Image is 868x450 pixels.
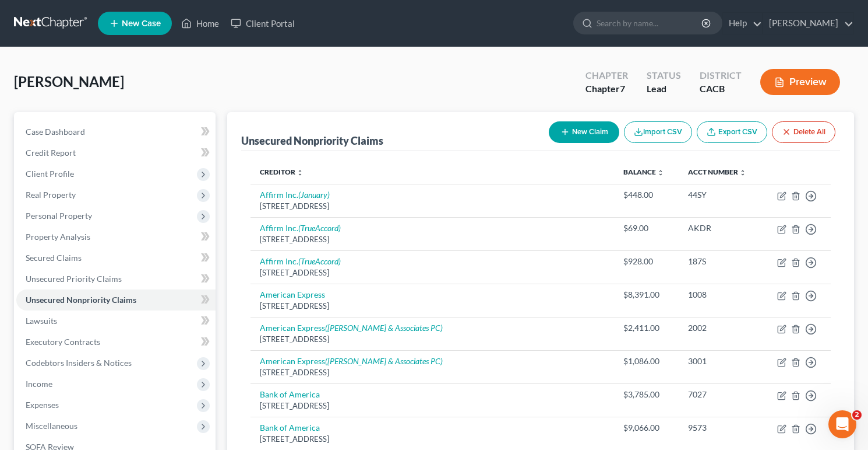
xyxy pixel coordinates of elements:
[16,121,216,142] a: Case Dashboard
[623,189,669,201] div: $448.00
[688,355,753,367] div: 3001
[260,367,605,378] div: [STREET_ADDRESS]
[26,253,82,263] span: Secured Claims
[688,322,753,334] div: 2002
[763,13,853,34] a: [PERSON_NAME]
[260,234,605,245] div: [STREET_ADDRESS]
[772,121,835,143] button: Delete All
[688,256,753,267] div: 187S
[647,82,681,96] div: Lead
[260,389,320,399] a: Bank of America
[260,289,325,299] a: American Express
[26,274,122,284] span: Unsecured Priority Claims
[260,334,605,345] div: [STREET_ADDRESS]
[26,400,59,410] span: Expenses
[549,121,619,143] button: New Claim
[852,410,862,420] span: 2
[26,358,132,368] span: Codebtors Insiders & Notices
[688,289,753,301] div: 1008
[647,69,681,82] div: Status
[26,127,85,137] span: Case Dashboard
[620,83,625,94] span: 7
[760,69,840,95] button: Preview
[700,82,742,96] div: CACB
[623,289,669,301] div: $8,391.00
[260,301,605,312] div: [STREET_ADDRESS]
[16,142,216,163] a: Credit Report
[26,421,77,431] span: Miscellaneous
[14,73,124,90] span: [PERSON_NAME]
[623,168,664,176] a: Balance unfold_more
[585,69,628,82] div: Chapter
[260,434,605,445] div: [STREET_ADDRESS]
[26,169,74,179] span: Client Profile
[624,121,692,143] button: Import CSV
[623,422,669,434] div: $9,066.00
[623,322,669,334] div: $2,411.00
[697,121,767,143] a: Export CSV
[597,12,703,34] input: Search by name...
[16,289,216,311] a: Unsecured Nonpriority Claims
[260,256,341,266] a: Affirm Inc.(TrueAccord)
[260,168,304,176] a: Creditor unfold_more
[175,13,225,34] a: Home
[723,13,762,34] a: Help
[688,168,746,176] a: Acct Number unfold_more
[297,169,304,176] i: unfold_more
[585,82,628,96] div: Chapter
[241,134,383,148] div: Unsecured Nonpriority Claims
[260,356,443,366] a: American Express([PERSON_NAME] & Associates PC)
[26,337,100,347] span: Executory Contracts
[739,169,746,176] i: unfold_more
[122,19,161,28] span: New Case
[623,222,669,234] div: $69.00
[26,379,52,389] span: Income
[623,256,669,267] div: $928.00
[225,13,301,34] a: Client Portal
[260,190,330,200] a: Affirm Inc.(January)
[16,311,216,332] a: Lawsuits
[260,400,605,411] div: [STREET_ADDRESS]
[26,295,136,305] span: Unsecured Nonpriority Claims
[298,190,330,200] i: (January)
[623,355,669,367] div: $1,086.00
[260,423,320,432] a: Bank of America
[325,356,443,366] i: ([PERSON_NAME] & Associates PC)
[26,211,92,221] span: Personal Property
[688,222,753,234] div: AKDR
[298,256,341,266] i: (TrueAccord)
[700,69,742,82] div: District
[16,268,216,289] a: Unsecured Priority Claims
[26,232,90,242] span: Property Analysis
[26,190,76,200] span: Real Property
[16,332,216,353] a: Executory Contracts
[260,223,341,233] a: Affirm Inc.(TrueAccord)
[688,389,753,400] div: 7027
[688,422,753,434] div: 9573
[260,323,443,333] a: American Express([PERSON_NAME] & Associates PC)
[325,323,443,333] i: ([PERSON_NAME] & Associates PC)
[16,226,216,247] a: Property Analysis
[623,389,669,400] div: $3,785.00
[298,223,341,233] i: (TrueAccord)
[828,410,856,438] iframe: Intercom live chat
[260,201,605,212] div: [STREET_ADDRESS]
[26,316,57,326] span: Lawsuits
[26,148,76,158] span: Credit Report
[688,189,753,201] div: 44SY
[260,267,605,278] div: [STREET_ADDRESS]
[657,169,664,176] i: unfold_more
[16,247,216,268] a: Secured Claims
